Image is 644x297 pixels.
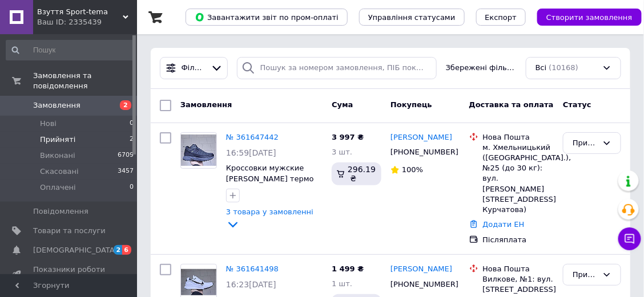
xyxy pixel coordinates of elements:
[180,132,217,169] a: Фото товару
[130,182,134,193] span: 0
[332,100,353,109] span: Cума
[332,265,364,273] span: 1 499 ₴
[573,269,598,281] div: Прийнято
[114,245,123,255] span: 2
[122,245,131,255] span: 6
[476,9,526,26] button: Експорт
[485,13,517,22] span: Експорт
[391,100,432,109] span: Покупець
[33,265,106,285] span: Показники роботи компанії
[118,150,134,161] span: 6709
[33,71,137,91] span: Замовлення та повідомлення
[446,63,517,74] span: Збережені фільтри:
[332,133,364,141] span: 3 997 ₴
[546,13,633,22] span: Створити замовлення
[40,166,79,177] span: Скасовані
[573,137,598,149] div: Прийнято
[483,132,554,143] div: Нова Пошта
[368,13,456,22] span: Управління статусами
[388,277,452,292] div: [PHONE_NUMBER]
[182,63,207,74] span: Фільтри
[33,100,80,111] span: Замовлення
[226,148,276,157] span: 16:59[DATE]
[332,162,381,185] div: 296.19 ₴
[40,135,75,145] span: Прийняті
[483,274,554,295] div: Вилкове, №1: вул. [STREET_ADDRESS]
[391,132,452,143] a: [PERSON_NAME]
[180,100,232,109] span: Замовлення
[483,143,554,215] div: м. Хмельницький ([GEOGRAPHIC_DATA].), №25 (до 30 кг): вул. [PERSON_NAME][STREET_ADDRESS] Курчатова)
[130,119,134,129] span: 0
[237,57,437,79] input: Пошук за номером замовлення, ПІБ покупця, номером телефону, Email, номером накладної
[537,9,642,26] button: Створити замовлення
[618,227,641,250] button: Чат з покупцем
[130,135,134,145] span: 2
[40,119,57,129] span: Нові
[388,145,452,160] div: [PHONE_NUMBER]
[483,264,554,274] div: Нова Пошта
[332,148,352,156] span: 3 шт.
[37,7,123,17] span: Взуття Sport-tema
[563,100,591,109] span: Статус
[359,9,465,26] button: Управління статусами
[469,100,554,109] span: Доставка та оплата
[391,264,452,275] a: [PERSON_NAME]
[226,265,279,273] a: № 361641498
[6,40,135,60] input: Пошук
[549,63,579,72] span: (10168)
[181,269,216,295] img: Фото товару
[33,206,88,217] span: Повідомлення
[402,165,423,174] span: 100%
[33,245,118,255] span: [DEMOGRAPHIC_DATA]
[226,133,279,141] a: № 361647442
[226,280,276,289] span: 16:23[DATE]
[226,208,313,217] span: 3 товара у замовленні
[195,12,339,22] span: Завантажити звіт по пром-оплаті
[120,100,131,110] span: 2
[332,279,352,288] span: 1 шт.
[40,182,76,193] span: Оплачені
[181,135,216,166] img: Фото товару
[33,226,106,236] span: Товари та послуги
[226,164,314,193] a: Кроссовки мужские [PERSON_NAME] термо серые (р.41)
[526,13,642,21] a: Створити замовлення
[536,63,547,74] span: Всі
[226,208,313,228] a: 3 товара у замовленні
[483,220,525,229] a: Додати ЕН
[118,166,134,177] span: 3457
[40,150,75,161] span: Виконані
[186,9,348,26] button: Завантажити звіт по пром-оплаті
[483,235,554,245] div: Післяплата
[37,17,137,27] div: Ваш ID: 2335439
